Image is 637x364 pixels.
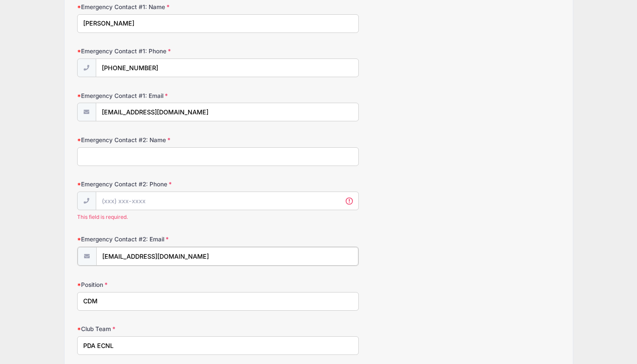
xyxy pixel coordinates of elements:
label: Emergency Contact #2: Name [77,136,238,144]
input: (xxx) xxx-xxxx [96,58,359,77]
label: Emergency Contact #2: Phone [77,180,238,188]
label: Emergency Contact #2: Email [77,235,238,244]
label: Emergency Contact #1: Email [77,91,238,100]
input: email@email.com [96,103,359,121]
label: Emergency Contact #1: Name [77,3,238,11]
label: Club Team [77,325,238,333]
label: Position [77,280,238,289]
input: (xxx) xxx-xxxx [96,192,359,210]
label: Emergency Contact #1: Phone [77,47,238,55]
span: This field is required. [77,213,359,221]
input: email@email.com [96,247,358,266]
